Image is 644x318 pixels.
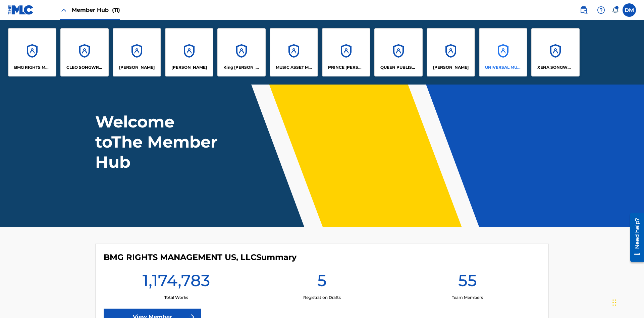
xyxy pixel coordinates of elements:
a: AccountsCLEO SONGWRITER [60,28,109,76]
h1: 55 [458,270,477,295]
img: search [580,6,588,14]
p: King McTesterson [223,64,260,70]
div: User Menu [623,3,636,17]
a: AccountsKing [PERSON_NAME] [217,28,266,76]
p: BMG RIGHTS MANAGEMENT US, LLC [14,64,51,70]
img: MLC Logo [8,5,34,15]
a: Public Search [577,3,590,17]
p: Total Works [164,295,188,301]
span: (11) [112,7,120,13]
p: Registration Drafts [303,295,341,301]
a: AccountsQUEEN PUBLISHA [374,28,423,76]
a: AccountsPRINCE [PERSON_NAME] [322,28,370,76]
h1: 1,174,783 [143,270,210,295]
a: AccountsUNIVERSAL MUSIC PUB GROUP [479,28,527,76]
h4: BMG RIGHTS MANAGEMENT US, LLC [104,252,297,262]
p: MUSIC ASSET MANAGEMENT (MAM) [276,64,312,70]
p: EYAMA MCSINGER [171,64,207,70]
p: XENA SONGWRITER [537,64,574,70]
p: Team Members [452,295,483,301]
p: QUEEN PUBLISHA [380,64,417,70]
p: ELVIS COSTELLO [119,64,155,70]
img: Close [60,6,68,14]
h1: Welcome to The Member Hub [95,112,221,172]
a: Accounts[PERSON_NAME] [165,28,213,76]
p: CLEO SONGWRITER [66,64,103,70]
p: UNIVERSAL MUSIC PUB GROUP [485,64,522,70]
a: AccountsXENA SONGWRITER [531,28,580,76]
iframe: Resource Center [625,210,644,265]
div: Help [594,3,608,17]
a: AccountsBMG RIGHTS MANAGEMENT US, LLC [8,28,56,76]
h1: 5 [317,270,327,295]
span: Member Hub [72,6,120,14]
a: Accounts[PERSON_NAME] [113,28,161,76]
iframe: Chat Widget [610,286,644,318]
p: PRINCE MCTESTERSON [328,64,365,70]
a: AccountsMUSIC ASSET MANAGEMENT (MAM) [270,28,318,76]
div: Drag [612,293,616,313]
p: RONALD MCTESTERSON [433,64,469,70]
img: help [597,6,605,14]
div: Notifications [612,7,619,13]
a: Accounts[PERSON_NAME] [427,28,475,76]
